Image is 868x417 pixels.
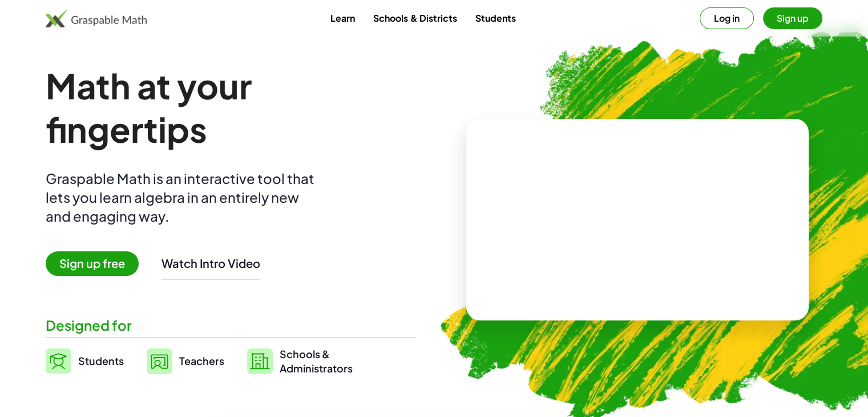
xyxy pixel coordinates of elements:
a: Learn [321,7,364,29]
button: Sign up [763,7,822,29]
a: Students [46,347,124,375]
div: Designed for [46,316,416,335]
video: What is this? This is dynamic math notation. Dynamic math notation plays a central role in how Gr... [552,177,723,263]
button: Log in [700,7,754,29]
span: Sign up free [46,251,139,276]
a: Schools & Districts [364,7,466,29]
h1: Math at your fingertips [46,64,409,151]
img: svg%3e [247,348,273,374]
img: svg%3e [147,348,172,374]
a: Schools &Administrators [247,347,353,375]
a: Students [466,7,524,29]
button: Watch Intro Video [162,256,260,271]
div: Graspable Math is an interactive tool that lets you learn algebra in an entirely new and engaging... [46,169,320,226]
span: Teachers [179,354,224,367]
a: Teachers [147,347,224,375]
span: Students [78,354,124,367]
img: svg%3e [46,348,71,374]
span: Schools & Administrators [280,347,353,375]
